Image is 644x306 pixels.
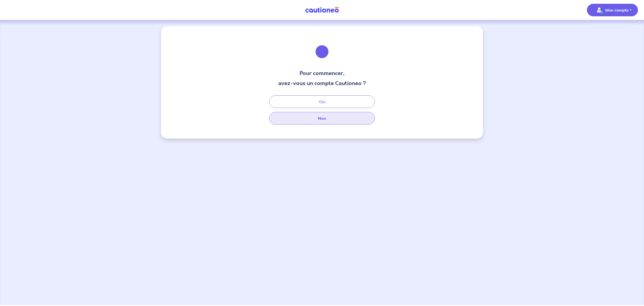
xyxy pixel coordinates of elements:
img: Cautioneo [303,7,341,13]
img: illu_welcome.svg [308,38,336,65]
button: illu_account_valid_menu.svgMon compte [587,4,638,16]
button: Oui [269,95,375,108]
h3: Pour commencer, [278,69,366,77]
p: Mon compte [605,7,629,13]
button: Non [269,112,375,125]
img: illu_account_valid_menu.svg [595,6,603,14]
h3: avez-vous un compte Cautioneo ? [278,79,366,87]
